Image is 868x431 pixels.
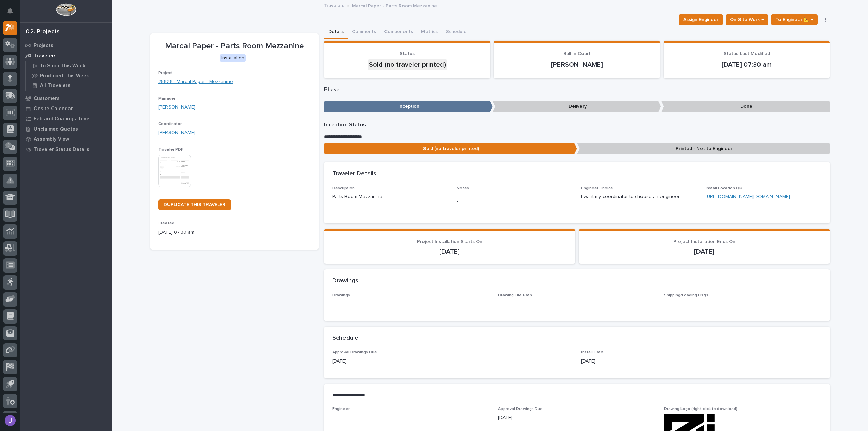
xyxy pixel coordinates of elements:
span: Approval Drawings Due [332,350,377,354]
p: - [498,300,499,308]
a: All Travelers [26,81,112,90]
a: [PERSON_NAME] [158,104,195,111]
span: Created [158,221,174,226]
p: Onsite Calendar [34,106,73,112]
a: Fab and Coatings Items [20,114,112,124]
span: Ball In Court [563,51,591,56]
span: Status Last Modified [724,51,770,56]
p: Fab and Coatings Items [34,116,91,122]
span: Project Installation Starts On [417,239,482,244]
a: Travelers [20,51,112,61]
p: Travelers [34,53,57,59]
div: Notifications [8,8,17,19]
p: Marcal Paper - Parts Room Mezzanine [158,41,311,51]
p: Sold (no traveler printed) [324,143,577,154]
span: To Engineer 📐 → [775,16,813,24]
img: Workspace Logo [56,3,76,16]
a: 25626 - Marcal Paper - Mezzanine [158,78,233,85]
a: Travelers [324,1,344,9]
p: Customers [34,96,60,102]
span: Manager [158,97,175,101]
p: [DATE] [498,414,656,422]
p: Inception Status [324,122,830,128]
a: [URL][DOMAIN_NAME][DOMAIN_NAME] [706,194,790,199]
p: Inception [324,101,493,112]
p: Traveler Status Details [34,146,90,153]
a: Produced This Week [26,71,112,80]
span: Project Installation Ends On [673,239,735,244]
span: Assign Engineer [683,16,718,24]
span: Shipping/Loading List(s) [664,293,710,297]
span: Install Location QR [706,186,742,190]
p: [DATE] [332,358,573,365]
button: users-avatar [3,413,17,428]
button: Details [324,25,348,39]
div: Installation [220,54,246,62]
p: Marcal Paper - Parts Room Mezzanine [352,2,437,9]
span: Traveler PDF [158,148,183,152]
h2: Schedule [332,335,358,342]
p: [DATE] 07:30 am [158,229,311,236]
button: Comments [348,25,380,39]
span: Engineer Choice [581,186,613,190]
button: Schedule [442,25,471,39]
span: Engineer [332,407,350,411]
a: Customers [20,93,112,103]
a: [PERSON_NAME] [158,129,195,136]
p: [DATE] [581,358,822,365]
p: To Shop This Week [40,63,85,69]
p: [DATE] [587,248,822,256]
span: Drawings [332,293,350,297]
button: Components [380,25,417,39]
a: Assembly View [20,134,112,144]
p: Printed - Not to Engineer [577,143,830,154]
p: Phase [324,86,830,93]
span: On-Site Work → [730,16,764,24]
span: Approval Drawings Due [498,407,543,411]
span: Description [332,186,355,190]
span: Coordinator [158,122,182,126]
p: [DATE] 07:30 am [672,61,822,69]
a: Traveler Status Details [20,144,112,154]
p: - [332,300,490,308]
h2: Drawings [332,277,358,285]
span: Notes [457,186,469,190]
p: I want my coordinator to choose an engineer [581,193,697,200]
a: DUPLICATE THIS TRAVELER [158,199,231,210]
div: Sold (no traveler printed) [368,59,447,70]
p: Done [661,101,830,112]
p: All Travelers [40,83,71,89]
p: Parts Room Mezzanine [332,193,449,200]
p: Delivery [493,101,661,112]
p: Produced This Week [40,73,89,79]
span: Install Date [581,350,604,354]
a: Projects [20,40,112,51]
button: To Engineer 📐 → [771,14,818,25]
span: DUPLICATE THIS TRAVELER [164,202,225,207]
p: - [457,198,573,205]
button: Assign Engineer [679,14,723,25]
button: Metrics [417,25,442,39]
span: Status [400,51,415,56]
p: Unclaimed Quotes [34,126,78,132]
span: Drawing File Path [498,293,532,297]
p: - [332,414,490,422]
a: Onsite Calendar [20,103,112,114]
p: - [664,300,822,308]
p: [DATE] [332,248,567,256]
span: Drawing Logo (right click to download) [664,407,737,411]
p: Projects [34,43,53,49]
p: Assembly View [34,136,69,142]
a: Unclaimed Quotes [20,124,112,134]
button: On-Site Work → [726,14,768,25]
div: 02. Projects [26,28,60,36]
span: Project [158,71,173,75]
a: To Shop This Week [26,61,112,71]
h2: Traveler Details [332,170,376,178]
button: Notifications [3,4,17,18]
p: [PERSON_NAME] [502,61,652,69]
